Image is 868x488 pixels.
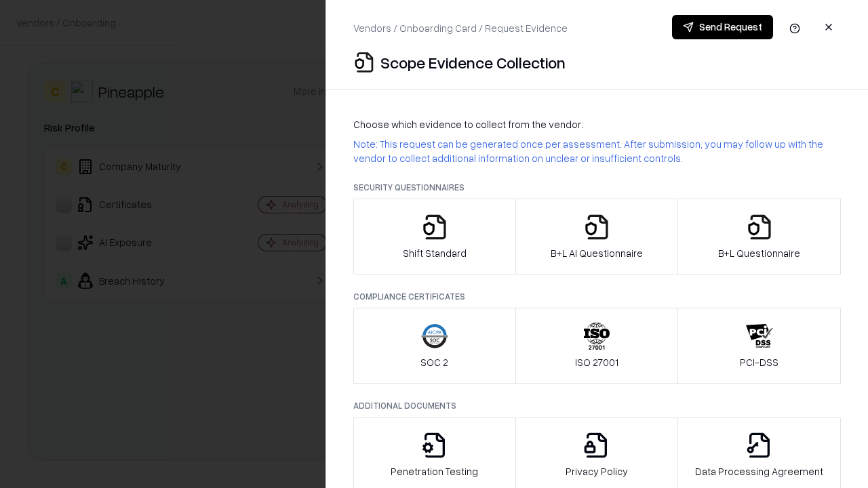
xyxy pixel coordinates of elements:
p: SOC 2 [420,355,448,369]
p: Additional Documents [353,400,841,411]
button: Send Request [672,15,773,39]
p: Compliance Certificates [353,291,841,302]
p: Note: This request can be generated once per assessment. After submission, you may follow up with... [353,137,841,165]
p: ISO 27001 [575,355,618,369]
p: B+L Questionnaire [718,246,800,260]
p: Vendors / Onboarding Card / Request Evidence [353,21,568,35]
p: Security Questionnaires [353,182,841,193]
p: B+L AI Questionnaire [551,246,643,260]
button: Shift Standard [353,199,516,274]
p: Scope Evidence Collection [380,52,566,73]
p: Shift Standard [403,246,467,260]
button: B+L AI Questionnaire [515,199,679,274]
button: PCI-DSS [677,308,841,384]
button: ISO 27001 [515,308,679,384]
p: Choose which evidence to collect from the vendor: [353,117,841,131]
button: B+L Questionnaire [677,199,841,274]
button: SOC 2 [353,308,516,384]
p: Penetration Testing [391,464,478,479]
p: PCI-DSS [740,355,778,369]
p: Data Processing Agreement [695,464,823,479]
p: Privacy Policy [566,464,628,479]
